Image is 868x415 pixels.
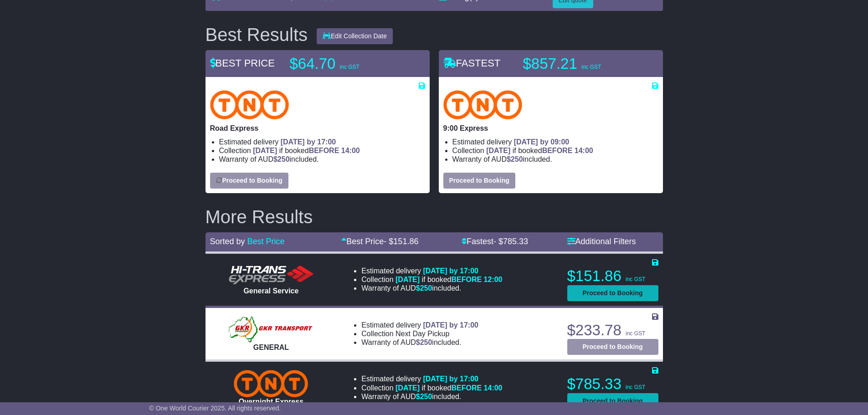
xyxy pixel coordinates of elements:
li: Warranty of AUD included. [452,155,658,164]
button: Proceed to Booking [443,173,515,189]
h2: More Results [205,207,663,227]
li: Collection [219,146,425,155]
span: [DATE] by 17:00 [423,375,478,383]
span: 12:00 [484,276,503,283]
span: Overnight Express [239,398,303,405]
a: Best Price [247,237,285,246]
span: Next Day Pickup [395,330,449,338]
span: 250 [420,284,432,292]
span: 250 [511,155,523,163]
span: BEFORE [542,147,573,154]
span: [DATE] by 17:00 [281,138,336,146]
span: inc GST [581,64,601,70]
span: BEST PRICE [210,57,275,69]
span: [DATE] by 17:00 [423,321,478,329]
span: 250 [420,338,432,346]
li: Estimated delivery [361,321,478,329]
span: 151.86 [393,237,418,246]
li: Collection [361,275,502,284]
span: BEFORE [451,384,482,392]
span: 250 [277,155,290,163]
span: General Service [243,287,298,295]
span: [DATE] [253,147,277,154]
span: if booked [395,276,502,283]
li: Collection [452,146,658,155]
span: [DATE] [486,147,510,154]
span: BEFORE [309,147,339,154]
span: $ [416,338,432,346]
button: Proceed to Booking [210,173,288,189]
span: inc GST [626,276,645,282]
li: Estimated delivery [219,138,425,146]
p: $151.86 [567,267,658,285]
p: $785.33 [567,375,658,393]
li: Estimated delivery [361,374,502,383]
span: - $ [384,237,418,246]
p: $233.78 [567,321,658,339]
span: $ [416,393,432,400]
a: Best Price- $151.86 [341,237,418,246]
li: Estimated delivery [452,138,658,146]
a: Fastest- $785.33 [462,237,528,246]
span: inc GST [626,330,645,337]
li: Collection [361,384,502,392]
span: $ [416,284,432,292]
button: Proceed to Booking [567,393,658,409]
span: $ [507,155,523,163]
a: Additional Filters [567,237,636,246]
span: Sorted by [210,237,245,246]
img: TNT Domestic: Overnight Express [234,370,308,397]
p: $64.70 [290,55,404,73]
span: 785.33 [503,237,528,246]
span: 14:00 [484,384,503,392]
li: Warranty of AUD included. [219,155,425,164]
span: if booked [395,384,502,392]
span: - $ [493,237,528,246]
span: [DATE] by 17:00 [423,267,478,275]
span: inc GST [626,384,645,390]
button: Edit Collection Date [317,28,393,44]
span: © One World Courier 2025. All rights reserved. [149,405,281,412]
li: Estimated delivery [361,266,502,275]
span: if booked [486,147,593,154]
span: [DATE] by 09:00 [514,138,570,146]
button: Proceed to Booking [567,285,658,301]
span: FASTEST [443,57,501,69]
li: Warranty of AUD included. [361,284,502,292]
span: inc GST [340,64,360,70]
img: TNT Domestic: Road Express [210,90,289,119]
span: if booked [253,147,360,154]
div: Best Results [201,25,313,45]
span: 14:00 [341,147,360,154]
span: GENERAL [253,343,289,351]
span: BEFORE [451,276,482,283]
li: Collection [361,329,478,338]
span: [DATE] [395,276,420,283]
img: HiTrans: General Service [226,264,317,287]
img: GKR: GENERAL [228,316,315,343]
li: Warranty of AUD included. [361,338,478,347]
span: 250 [420,393,432,400]
li: Warranty of AUD included. [361,392,502,401]
span: 14:00 [575,147,593,154]
button: Proceed to Booking [567,339,658,355]
p: Road Express [210,124,425,133]
img: TNT Domestic: 9:00 Express [443,90,523,119]
p: 9:00 Express [443,124,658,133]
span: [DATE] [395,384,420,392]
span: $ [273,155,290,163]
p: $857.21 [523,55,637,73]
